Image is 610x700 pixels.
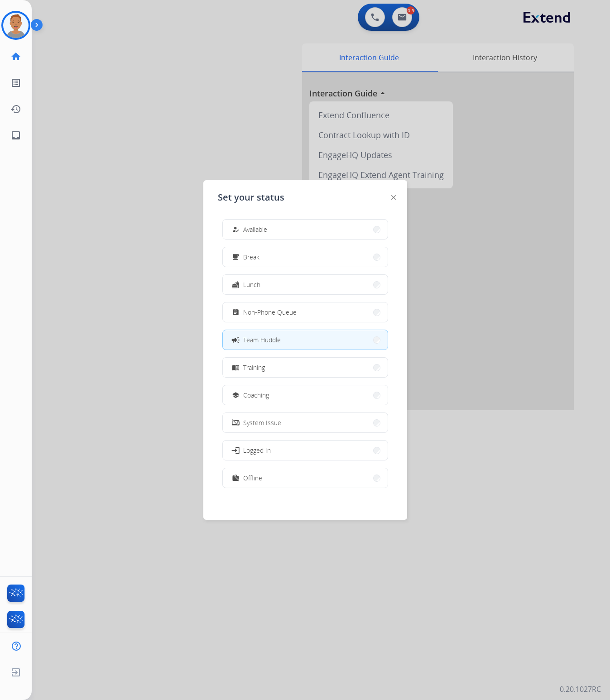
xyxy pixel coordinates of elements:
span: System Issue [243,418,281,427]
span: Break [243,252,259,262]
p: 0.20.1027RC [560,684,601,695]
span: Lunch [243,280,260,289]
mat-icon: inbox [10,130,21,141]
span: Non-Phone Queue [243,307,297,317]
mat-icon: free_breakfast [231,253,239,261]
mat-icon: campaign [231,335,240,344]
mat-icon: fastfood [231,281,239,288]
mat-icon: login [231,446,240,455]
button: Team Huddle [223,330,388,350]
mat-icon: how_to_reg [231,225,239,233]
span: Logged In [243,446,271,455]
button: Non-Phone Queue [223,302,388,322]
mat-icon: assignment [231,308,239,316]
span: Team Huddle [243,335,281,345]
img: close-button [391,195,396,200]
mat-icon: list_alt [10,77,21,88]
mat-icon: phonelink_off [231,419,239,427]
img: avatar [3,13,29,38]
mat-icon: school [231,391,239,399]
button: System Issue [223,413,388,432]
button: Available [223,220,388,239]
button: Lunch [223,275,388,294]
span: Offline [243,473,262,483]
button: Offline [223,468,388,488]
mat-icon: home [10,51,21,62]
span: Coaching [243,390,269,400]
button: Logged In [223,441,388,460]
button: Coaching [223,385,388,405]
span: Available [243,225,267,234]
button: Break [223,247,388,267]
span: Set your status [218,191,284,204]
mat-icon: history [10,104,21,115]
span: Training [243,363,265,372]
mat-icon: menu_book [231,364,239,371]
button: Training [223,358,388,377]
mat-icon: work_off [231,474,239,482]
